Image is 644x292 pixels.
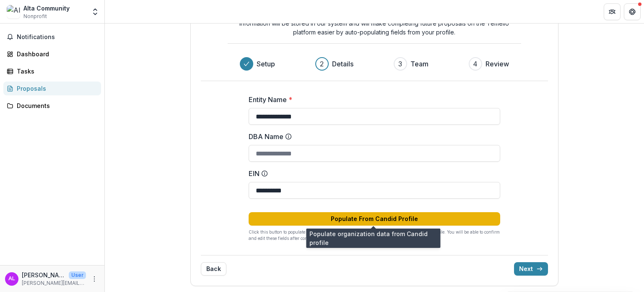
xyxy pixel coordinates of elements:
[3,99,101,113] a: Documents
[17,50,94,58] div: Dashboard
[257,59,275,69] h3: Setup
[332,59,353,69] h3: Details
[514,262,548,276] button: Next
[486,59,509,69] h3: Review
[3,30,101,44] button: Notifications
[320,59,324,69] div: 2
[410,59,428,69] h3: Team
[23,4,70,13] div: Alta Community
[22,279,86,287] p: [PERSON_NAME][EMAIL_ADDRESS][DOMAIN_NAME]
[69,271,86,279] p: User
[624,3,641,20] button: Get Help
[249,212,500,226] button: Populate From Candid Profile
[17,84,94,93] div: Proposals
[249,168,495,179] label: EIN
[201,262,226,276] button: Back
[3,82,101,95] a: Proposals
[604,3,621,20] button: Partners
[17,34,98,41] span: Notifications
[7,5,20,18] img: Alta Community
[8,276,15,281] div: Asher Landau
[249,229,500,242] p: Click this button to populate core profile fields in [GEOGRAPHIC_DATA] from your Candid profile. ...
[249,95,495,105] label: Entity Name
[17,101,94,110] div: Documents
[398,59,402,69] div: 3
[89,3,101,20] button: Open entity switcher
[240,57,509,71] div: Progress
[473,59,478,69] div: 4
[23,13,47,20] span: Nonprofit
[17,67,94,76] div: Tasks
[249,132,495,142] label: DBA Name
[22,271,65,279] p: [PERSON_NAME]
[89,274,99,284] button: More
[3,47,101,61] a: Dashboard
[3,64,101,78] a: Tasks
